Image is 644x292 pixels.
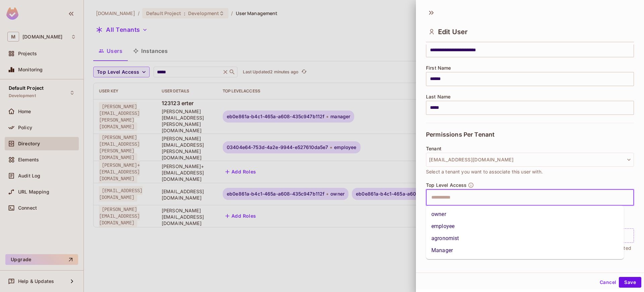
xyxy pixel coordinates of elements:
[426,182,467,188] span: Top Level Access
[426,168,543,175] span: Select a tenant you want to associate this user with.
[597,277,619,288] button: Cancel
[630,197,632,198] button: Close
[426,232,624,244] li: agronomist
[438,28,468,36] span: Edit User
[426,208,624,220] li: owner
[426,131,494,138] span: Permissions Per Tenant
[619,277,641,288] button: Save
[426,153,634,167] button: [EMAIL_ADDRESS][DOMAIN_NAME]
[426,220,624,232] li: employee
[426,146,441,151] span: Tenant
[426,94,450,99] span: Last Name
[426,244,624,257] li: Manager
[426,65,451,71] span: First Name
